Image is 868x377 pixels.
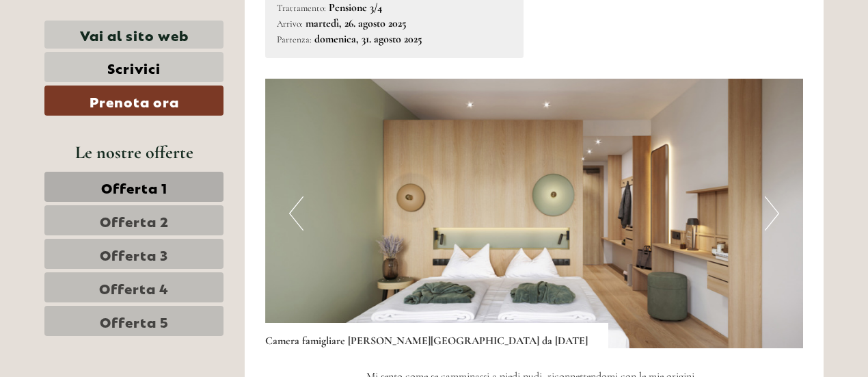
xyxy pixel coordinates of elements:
[277,34,312,45] small: Partenza:
[10,37,189,79] div: Buon giorno, come possiamo aiutarla?
[44,86,223,116] a: Prenota ora
[44,21,223,49] a: Vai al sito web
[99,278,169,297] span: Offerta 4
[277,2,326,14] small: Trattamento:
[21,40,182,51] div: [GEOGRAPHIC_DATA]
[21,66,182,76] small: 11:56
[265,79,804,348] img: image
[100,311,169,330] span: Offerta 5
[765,196,779,231] button: Next
[44,140,223,165] div: Le nostre offerte
[100,211,169,230] span: Offerta 2
[101,177,167,196] span: Offerta 1
[265,323,608,349] div: Camera famigliare [PERSON_NAME][GEOGRAPHIC_DATA] da [DATE]
[306,16,407,30] b: martedì, 26. agosto 2025
[239,10,299,34] div: giovedì
[289,196,303,231] button: Previous
[329,1,382,14] b: Pensione 3/4
[277,18,303,29] small: Arrivo:
[44,52,223,82] a: Scrivici
[100,244,168,263] span: Offerta 3
[314,32,422,46] b: domenica, 31. agosto 2025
